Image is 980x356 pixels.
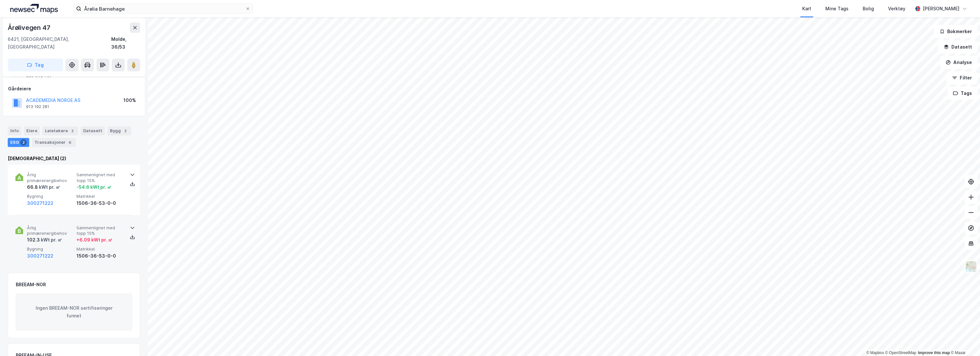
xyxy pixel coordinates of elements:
div: Ingen BREEAM-NOR sertifiseringer funnet [16,294,132,330]
div: [PERSON_NAME] [923,5,959,13]
button: Analyse [940,56,977,69]
img: Z [965,260,977,273]
span: Bygning [27,246,74,252]
div: Kontrollprogram for chat [948,325,980,356]
div: kWt pr. ㎡ [38,183,60,191]
span: Årlig primærenergibehov [27,172,74,183]
div: Datasett [81,126,105,135]
input: Søk på adresse, matrikkel, gårdeiere, leietakere eller personer [81,4,245,14]
div: -54.6 kWt pr. ㎡ [76,183,112,191]
div: 2 [122,128,129,134]
div: Kart [802,5,811,13]
div: Leietakere [42,126,78,135]
div: 6 [67,139,73,146]
button: Filter [947,71,977,84]
div: 2 [69,128,76,134]
span: Matrikkel [76,194,123,199]
div: Årølivegen 47 [8,23,51,33]
div: Mine Tags [825,5,849,13]
div: 1506-36-53-0-0 [76,199,123,207]
span: Bygning [27,194,74,199]
div: + 6.09 kWt pr. ㎡ [76,236,112,244]
div: 102.3 [27,236,62,244]
div: Info [8,126,21,135]
iframe: Chat Widget [948,325,980,356]
button: Bokmerker [934,25,977,38]
button: Datasett [938,41,977,53]
div: ESG [8,138,29,147]
div: Gårdeiere [8,85,140,93]
div: kWt pr. ㎡ [40,236,62,244]
div: Verktøy [888,5,905,13]
div: [DEMOGRAPHIC_DATA] (2) [8,155,140,162]
div: 66.8 [27,183,60,191]
img: logo.a4113a55bc3d86da70a041830d287a7e.svg [10,4,58,14]
a: Mapbox [866,351,884,355]
div: 2 [20,139,27,146]
span: Sammenlignet med topp 15% [76,172,123,183]
div: Bygg [107,126,131,135]
a: OpenStreetMap [885,351,916,355]
a: Improve this map [918,351,950,355]
div: 6421, [GEOGRAPHIC_DATA], [GEOGRAPHIC_DATA] [8,35,111,51]
div: 1506-36-53-0-0 [76,252,123,260]
button: Tags [948,87,977,100]
div: 913 192 281 [26,104,49,109]
span: Matrikkel [76,246,123,252]
button: Tag [8,59,63,71]
div: Bolig [863,5,874,13]
button: 300271222 [27,199,53,207]
div: 100% [123,96,136,104]
span: Sammenlignet med topp 15% [76,225,123,236]
span: Årlig primærenergibehov [27,225,74,236]
div: Molde, 36/53 [111,35,140,51]
div: Eiere [24,126,40,135]
button: 300271222 [27,252,53,260]
div: BREEAM-NOR [16,281,46,288]
div: Transaksjoner [32,138,76,147]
